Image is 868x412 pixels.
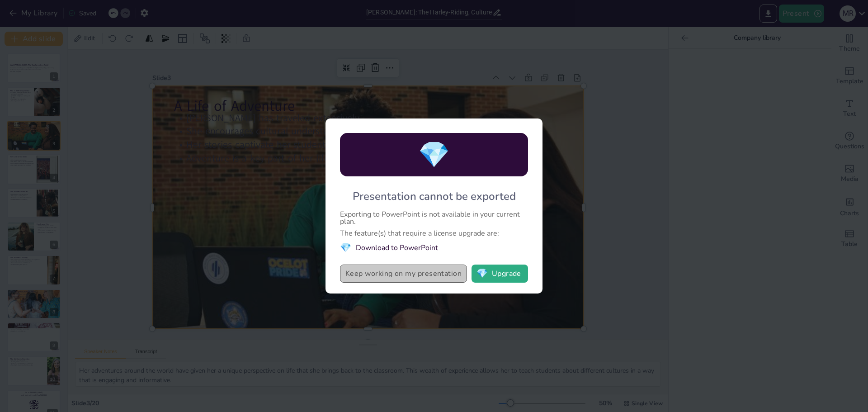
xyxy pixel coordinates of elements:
[476,269,488,278] span: diamond
[340,242,528,254] li: Download to PowerPoint
[340,265,467,283] button: Keep working on my presentation
[340,230,528,237] div: The feature(s) that require a license upgrade are:
[472,265,528,283] button: diamondUpgrade
[340,242,351,254] span: diamond
[418,137,450,172] span: diamond
[340,211,528,225] div: Exporting to PowerPoint is not available in your current plan.
[353,189,516,204] div: Presentation cannot be exported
